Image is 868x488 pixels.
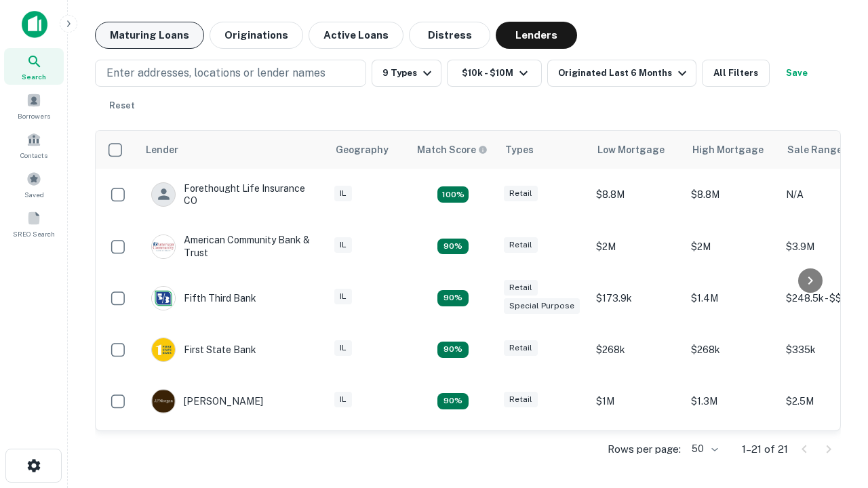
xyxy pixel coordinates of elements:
[504,298,580,314] div: Special Purpose
[787,142,842,158] div: Sale Range
[437,186,469,203] div: Matching Properties: 4, hasApolloMatch: undefined
[589,324,684,375] td: $268k
[417,142,485,157] h6: Match Score
[589,169,684,220] td: $8.8M
[702,60,770,87] button: All Filters
[437,290,469,306] div: Matching Properties: 2, hasApolloMatch: undefined
[334,289,352,304] div: IL
[152,235,175,258] img: picture
[437,393,469,409] div: Matching Properties: 2, hasApolloMatch: undefined
[686,439,720,459] div: 50
[684,220,779,272] td: $2M
[151,234,314,258] div: American Community Bank & Trust
[692,142,764,158] div: High Mortgage
[684,169,779,220] td: $8.8M
[152,287,175,310] img: picture
[18,110,50,121] span: Borrowers
[597,142,665,158] div: Low Mortgage
[106,65,325,81] p: Enter addresses, locations or lender names
[800,336,868,401] iframe: Chat Widget
[372,60,441,87] button: 9 Types
[152,338,175,361] img: picture
[417,142,488,157] div: Capitalize uses an advanced AI algorithm to match your search with the best lender. The match sco...
[22,71,46,82] span: Search
[334,392,352,407] div: IL
[547,60,696,87] button: Originated Last 6 Months
[504,186,538,201] div: Retail
[684,272,779,324] td: $1.4M
[497,131,589,169] th: Types
[4,127,64,163] a: Contacts
[684,324,779,375] td: $268k
[151,182,314,207] div: Forethought Life Insurance CO
[152,390,175,413] img: picture
[589,131,684,169] th: Low Mortgage
[4,205,64,242] a: SREO Search
[447,60,542,87] button: $10k - $10M
[505,142,534,158] div: Types
[437,342,469,358] div: Matching Properties: 2, hasApolloMatch: undefined
[334,237,352,253] div: IL
[328,131,409,169] th: Geography
[437,239,469,255] div: Matching Properties: 2, hasApolloMatch: undefined
[210,22,303,49] button: Originations
[151,286,256,310] div: Fifth Third Bank
[589,272,684,324] td: $173.9k
[496,22,577,49] button: Lenders
[409,22,490,49] button: Distress
[409,131,497,169] th: Capitalize uses an advanced AI algorithm to match your search with the best lender. The match sco...
[504,340,538,356] div: Retail
[336,142,389,158] div: Geography
[589,220,684,272] td: $2M
[4,48,64,85] a: Search
[309,22,403,49] button: Active Loans
[684,427,779,479] td: $7M
[146,142,178,158] div: Lender
[684,131,779,169] th: High Mortgage
[20,150,47,161] span: Contacts
[589,427,684,479] td: $2.7M
[100,92,144,119] button: Reset
[24,189,44,200] span: Saved
[504,237,538,253] div: Retail
[95,60,366,87] button: Enter addresses, locations or lender names
[504,280,538,296] div: Retail
[608,441,681,457] p: Rows per page:
[22,11,47,38] img: capitalize-icon.png
[4,166,64,203] a: Saved
[151,389,263,413] div: [PERSON_NAME]
[13,228,55,239] span: SREO Search
[334,340,352,356] div: IL
[95,22,204,49] button: Maturing Loans
[775,60,818,87] button: Save your search to get updates of matches that match your search criteria.
[334,186,352,201] div: IL
[558,65,690,81] div: Originated Last 6 Months
[4,87,64,124] a: Borrowers
[742,441,788,457] p: 1–21 of 21
[684,375,779,427] td: $1.3M
[589,375,684,427] td: $1M
[151,338,256,362] div: First State Bank
[504,392,538,407] div: Retail
[138,131,328,169] th: Lender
